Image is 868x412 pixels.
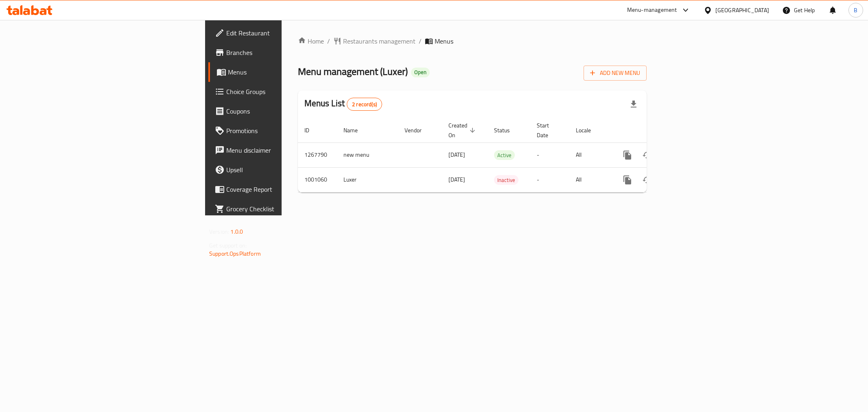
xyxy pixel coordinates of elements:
span: Branches [226,48,343,57]
span: Grocery Checklist [226,204,343,214]
div: Total records count [347,98,382,111]
span: Version: [209,226,229,237]
button: more [618,145,637,165]
a: Choice Groups [208,82,350,101]
span: Get support on: [209,240,247,251]
span: Coupons [226,106,343,116]
a: Menu disclaimer [208,140,350,160]
span: Choice Groups [226,87,343,96]
span: [DATE] [448,174,465,185]
span: 1.0.0 [230,226,243,237]
span: Menu management ( Luxer ) [298,62,408,81]
span: Status [494,125,520,135]
div: Menu-management [627,5,677,15]
td: Luxer [337,167,398,192]
a: Promotions [208,121,350,140]
span: Inactive [494,175,518,185]
a: Edit Restaurant [208,23,350,43]
button: Add New Menu [584,66,647,81]
span: Menus [228,67,343,77]
span: Locale [576,125,601,135]
span: Add New Menu [590,68,640,78]
nav: breadcrumb [298,36,647,46]
span: Active [494,151,515,160]
td: - [530,167,569,192]
td: All [569,167,611,192]
a: Support.OpsPlatform [209,248,261,259]
h2: Menus List [304,97,382,111]
span: Restaurants management [343,36,415,46]
span: Menu disclaimer [226,145,343,155]
li: / [419,36,422,46]
span: Menus [435,36,453,46]
span: B [854,6,857,15]
div: Export file [624,94,643,114]
a: Branches [208,43,350,62]
table: enhanced table [298,118,702,193]
a: Coverage Report [208,180,350,199]
button: Change Status [637,145,657,165]
span: Open [411,69,430,76]
a: Grocery Checklist [208,199,350,219]
a: Coupons [208,101,350,121]
div: Open [411,68,430,77]
th: Actions [611,118,702,143]
td: - [530,142,569,167]
span: ID [304,125,320,135]
span: Promotions [226,126,343,136]
span: Upsell [226,165,343,175]
div: [GEOGRAPHIC_DATA] [715,6,769,15]
span: Created On [448,121,478,140]
td: new menu [337,142,398,167]
span: Coverage Report [226,184,343,194]
span: Name [343,125,368,135]
span: Edit Restaurant [226,28,343,38]
span: [DATE] [448,149,465,160]
span: Vendor [404,125,432,135]
div: Inactive [494,175,518,185]
a: Upsell [208,160,350,180]
button: more [618,170,637,190]
a: Menus [208,62,350,82]
span: 2 record(s) [347,101,382,108]
td: All [569,142,611,167]
button: Change Status [637,170,657,190]
span: Start Date [537,121,560,140]
a: Restaurants management [333,36,415,46]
